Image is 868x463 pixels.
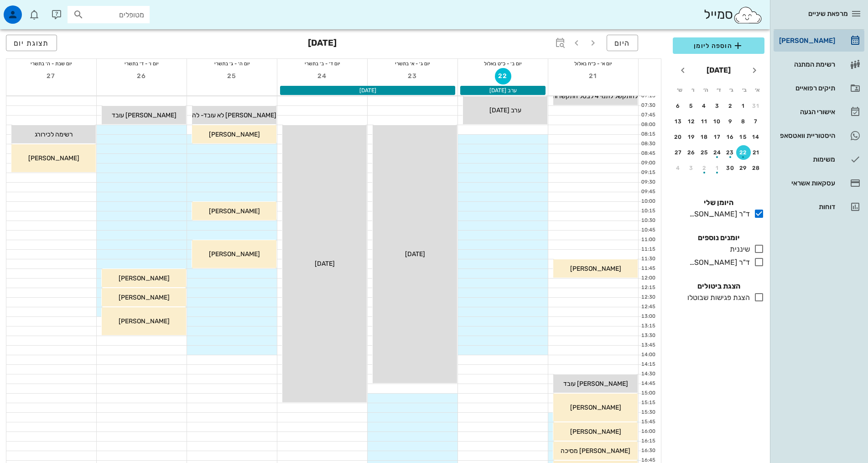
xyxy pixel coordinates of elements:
[359,87,376,94] span: [DATE]
[639,342,657,349] div: 13:45
[639,447,657,455] div: 16:30
[639,361,657,368] div: 14:15
[736,145,751,160] button: 22
[639,207,657,215] div: 10:15
[723,114,738,129] button: 9
[585,68,602,84] button: 21
[209,207,260,215] span: [PERSON_NAME]
[749,103,764,109] div: 31
[774,148,864,170] a: משימות
[774,196,864,218] a: דוחות
[119,294,170,301] span: [PERSON_NAME]
[684,145,699,160] button: 26
[752,82,764,98] th: א׳
[405,68,421,84] button: 23
[314,68,331,84] button: 24
[639,188,657,196] div: 09:45
[697,165,712,171] div: 2
[726,82,738,98] th: ג׳
[639,217,657,225] div: 10:30
[639,294,657,301] div: 12:30
[749,99,764,113] button: 31
[710,165,725,171] div: 1
[671,118,686,125] div: 13
[680,40,757,51] span: הוספה ליומן
[723,165,738,171] div: 30
[675,62,691,79] button: חודש הבא
[585,72,602,80] span: 21
[489,87,517,94] span: ערב [DATE]
[14,39,49,47] span: תצוגת יום
[187,59,277,68] div: יום ה׳ - ג׳ בתשרי
[639,322,657,330] div: 13:15
[639,380,657,388] div: 14:45
[224,72,240,80] span: 25
[736,99,751,113] button: 1
[639,179,657,186] div: 09:30
[777,179,835,187] div: עסקאות אשראי
[749,145,764,160] button: 21
[458,59,548,68] div: יום ב׳ - כ״ט באלול
[639,418,657,426] div: 15:45
[673,37,764,54] button: הוספה ליומן
[712,82,724,98] th: ד׳
[639,236,657,244] div: 11:00
[639,409,657,416] div: 15:30
[639,265,657,273] div: 11:45
[162,111,276,119] span: [PERSON_NAME] לא עובד- להזיז מטופלים
[697,149,712,156] div: 25
[548,59,638,68] div: יום א׳ - כ״ח באלול
[314,72,331,80] span: 24
[710,103,725,109] div: 3
[570,265,621,273] span: [PERSON_NAME]
[673,281,764,292] h4: הצגת ביטולים
[671,165,686,171] div: 4
[697,130,712,144] button: 18
[736,161,751,175] button: 29
[639,313,657,321] div: 13:00
[749,114,764,129] button: 7
[774,30,864,52] a: [PERSON_NAME]
[774,172,864,194] a: עסקאות אשראי
[684,114,699,129] button: 12
[749,130,764,144] button: 14
[703,61,734,79] button: [DATE]
[777,203,835,210] div: דוחות
[28,154,79,162] span: [PERSON_NAME]
[639,150,657,158] div: 08:45
[684,118,699,125] div: 12
[27,7,32,13] span: תג
[710,130,725,144] button: 17
[684,165,699,171] div: 3
[570,428,621,436] span: [PERSON_NAME]
[552,92,638,100] span: להתקשל לתמי 4 לבטל התקשרות
[671,161,686,175] button: 4
[224,68,240,84] button: 25
[684,161,699,175] button: 3
[112,111,177,119] span: [PERSON_NAME] עובד
[684,292,750,303] div: הצגת פגישות שבוטלו
[774,101,864,123] a: אישורי הגעה
[671,149,686,156] div: 27
[639,399,657,407] div: 15:15
[639,159,657,167] div: 09:00
[639,169,657,177] div: 09:15
[723,161,738,175] button: 30
[405,72,421,80] span: 23
[639,198,657,205] div: 10:00
[697,161,712,175] button: 2
[710,149,725,156] div: 24
[710,114,725,129] button: 10
[736,103,751,109] div: 1
[43,72,60,80] span: 27
[774,53,864,75] a: רשימת המתנה
[639,351,657,359] div: 14:00
[733,6,763,24] img: SmileCloud logo
[777,37,835,44] div: [PERSON_NAME]
[723,149,738,156] div: 23
[639,140,657,148] div: 08:30
[673,232,764,243] h4: יומנים נוספים
[777,156,835,163] div: משימות
[686,82,698,98] th: ו׳
[697,118,712,125] div: 11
